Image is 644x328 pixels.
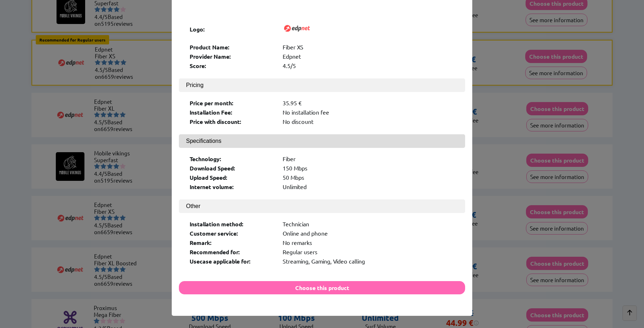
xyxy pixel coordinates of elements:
[283,53,454,60] div: Edpnet
[190,164,275,172] div: Download Speed:
[190,230,275,237] div: Customer service:
[283,118,454,125] div: No discount
[190,118,275,125] div: Price with discount:
[283,43,454,51] div: Fiber XS
[283,62,454,69] div: 4.5/5
[190,62,275,69] div: Score:
[190,108,275,116] div: Installation Fee:
[190,220,275,228] div: Installation method:
[190,239,275,246] div: Remark:
[283,99,454,107] div: 35.95 €
[190,174,275,181] div: Upload Speed:
[190,257,275,265] div: Usecase applicable for:
[190,183,275,190] div: Internet volume:
[190,25,205,33] b: Logo:
[283,220,454,228] div: Technician
[190,155,275,163] div: Technology:
[283,183,454,190] div: Unlimited
[190,43,275,51] div: Product Name:
[179,281,465,294] button: Choose this product
[179,199,465,213] button: Other
[283,155,454,163] div: Fiber
[190,99,275,107] div: Price per month:
[190,248,275,256] div: Recommended for:
[283,164,454,172] div: 150 Mbps
[283,230,454,237] div: Online and phone
[179,78,465,92] button: Pricing
[283,174,454,181] div: 50 Mbps
[179,284,465,291] a: Choose this product
[283,14,311,43] img: Logo of Edpnet
[190,53,275,60] div: Provider Name:
[179,134,465,148] button: Specifications
[283,248,454,256] div: Regular users
[283,257,454,265] div: Streaming, Gaming, Video calling
[283,239,454,246] div: No remarks
[283,108,454,116] div: No installation fee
